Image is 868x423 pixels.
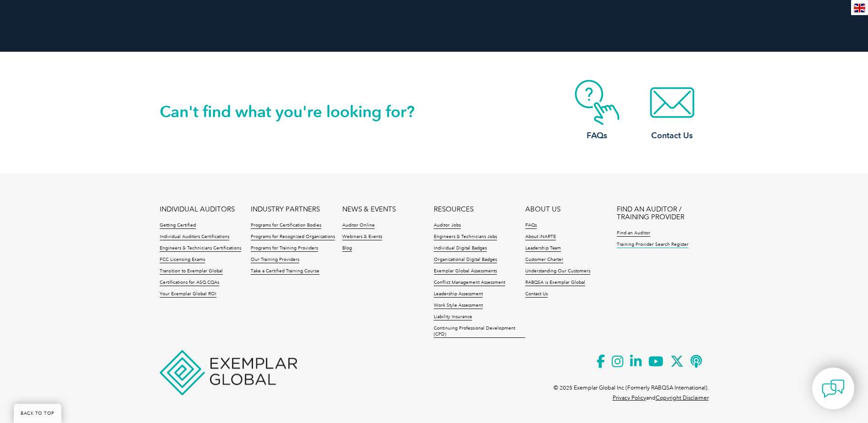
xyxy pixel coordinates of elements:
[525,291,548,298] a: Contact Us
[434,303,483,309] a: Work Style Assessment
[434,268,497,275] a: Exemplar Global Assessments
[434,325,525,338] a: Continuing Professional Development (CPD)
[434,280,505,286] a: Conflict Management Assessment
[561,80,634,125] img: contact-faq.webp
[251,245,318,252] a: Programs for Training Providers
[434,257,497,263] a: Organizational Digital Badges
[525,222,537,229] a: FAQs
[554,383,709,393] p: © 2025 Exemplar Global Inc (Formerly RABQSA International).
[617,230,650,237] a: Find an Auditor
[434,206,474,213] a: RESOURCES
[251,268,319,275] a: Take a Certified Training Course
[617,206,708,221] a: FIND AN AUDITOR / TRAINING PROVIDER
[525,280,585,286] a: RABQSA is Exemplar Global
[525,257,563,263] a: Customer Charter
[613,393,709,403] p: and
[561,130,634,141] h3: FAQs
[160,222,196,229] a: Getting Certified
[525,206,561,213] a: ABOUT US
[160,206,235,213] a: INDIVIDUAL AUDITORS
[636,80,709,141] a: Contact Us
[822,377,845,400] img: contact-chat.png
[434,234,497,240] a: Engineers & Technicians Jobs
[342,206,396,213] a: NEWS & EVENTS
[342,234,382,240] a: Webinars & Events
[561,80,634,141] a: FAQs
[160,350,297,395] img: Exemplar Global
[617,242,689,248] a: Training Provider Search Register
[160,257,205,263] a: FCC Licensing Exams
[434,245,487,252] a: Individual Digital Badges
[434,314,472,320] a: Liability Insurance
[342,222,375,229] a: Auditor Online
[160,234,229,240] a: Individual Auditors Certifications
[160,291,216,298] a: Your Exemplar Global ROI
[525,245,561,252] a: Leadership Team
[251,257,299,263] a: Our Training Providers
[656,395,709,401] a: Copyright Disclaimer
[160,268,223,275] a: Transition to Exemplar Global
[613,395,646,401] a: Privacy Policy
[160,104,434,119] h2: Can't find what you're looking for?
[854,4,865,12] img: en
[525,268,590,275] a: Understanding Our Customers
[636,130,709,141] h3: Contact Us
[434,222,461,229] a: Auditor Jobs
[636,80,709,125] img: contact-email.webp
[160,245,241,252] a: Engineers & Technicians Certifications
[342,245,352,252] a: Blog
[251,206,320,213] a: INDUSTRY PARTNERS
[251,234,335,240] a: Programs for Recognized Organizations
[14,404,61,423] a: BACK TO TOP
[525,234,556,240] a: About iNARTE
[160,280,219,286] a: Certifications for ASQ CQAs
[434,291,483,298] a: Leadership Assessment
[251,222,321,229] a: Programs for Certification Bodies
